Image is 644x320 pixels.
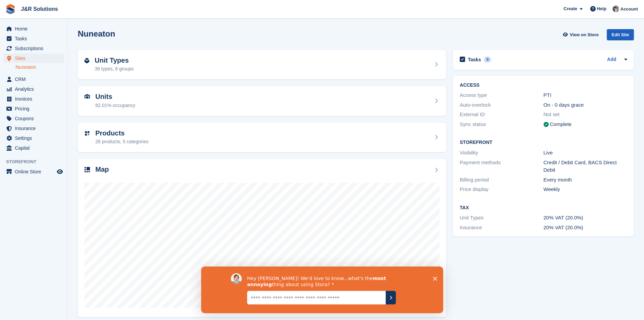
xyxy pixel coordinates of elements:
[544,159,627,174] div: Credit / Debit Card, BACS Direct Debit
[460,214,543,222] div: Unit Types
[15,24,55,34] span: Home
[15,133,55,143] span: Settings
[544,111,627,119] div: Not set
[620,6,638,13] span: Account
[78,86,446,116] a: Units 82.01% occupancy
[550,121,572,128] div: Complete
[460,111,543,119] div: External ID
[3,74,64,84] a: menu
[460,176,543,184] div: Billing period
[78,50,446,80] a: Unit Types 39 types, 6 groups
[607,56,616,64] a: Add
[544,91,627,99] div: PTI
[3,24,64,34] a: menu
[3,124,64,133] a: menu
[460,83,627,88] h2: ACCESS
[607,29,634,43] a: Edit Site
[3,133,64,143] a: menu
[201,266,443,313] iframe: Survey by David from Stora
[15,44,55,53] span: Subscriptions
[460,121,543,128] div: Sync status
[6,158,67,165] span: Storefront
[56,168,64,176] a: Preview store
[78,159,446,317] a: Map
[3,104,64,113] a: menu
[468,57,481,63] h2: Tasks
[15,167,55,176] span: Online Store
[15,114,55,123] span: Coupons
[95,57,134,64] h2: Unit Types
[85,167,90,172] img: map-icn-33ee37083ee616e46c38cad1a60f524a97daa1e2b2c8c0bc3eb3415660979fc1.svg
[78,123,446,152] a: Products 26 products, 5 categories
[570,31,599,38] span: View on Store
[460,149,543,157] div: Visibility
[15,94,55,104] span: Invoices
[460,159,543,174] div: Payment methods
[3,44,64,53] a: menu
[544,224,627,232] div: 20% VAT (20.0%)
[460,91,543,99] div: Access type
[607,29,634,40] div: Edit Site
[95,93,135,101] h2: Units
[544,101,627,109] div: On - 0 days grace
[460,224,543,232] div: Insurance
[78,29,115,38] h2: Nuneaton
[3,143,64,153] a: menu
[3,34,64,43] a: menu
[85,94,90,99] img: unit-icn-7be61d7bf1b0ce9d3e12c5938cc71ed9869f7b940bace4675aadf7bd6d80202e.svg
[95,129,148,137] h2: Products
[544,214,627,222] div: 20% VAT (20.0%)
[18,3,61,15] a: J&R Solutions
[15,34,55,43] span: Tasks
[15,84,55,94] span: Analytics
[484,57,492,63] div: 9
[3,94,64,104] a: menu
[3,54,64,63] a: menu
[460,101,543,109] div: Auto-overlock
[15,124,55,133] span: Insurance
[15,74,55,84] span: CRM
[3,114,64,123] a: menu
[562,29,601,40] a: View on Store
[460,205,627,211] h2: Tax
[613,5,619,12] img: Steve Revell
[85,131,90,136] img: custom-product-icn-752c56ca05d30b4aa98f6f15887a0e09747e85b44ffffa43cff429088544963d.svg
[15,143,55,153] span: Capital
[95,102,135,109] div: 82.01% occupancy
[95,138,148,145] div: 26 products, 5 categories
[5,4,16,14] img: stora-icon-8386f47178a22dfd0bd8f6a31ec36ba5ce8667c1dd55bd0f319d3a0aa187defe.svg
[564,5,577,12] span: Create
[15,54,55,63] span: Sites
[460,186,543,193] div: Price display
[3,84,64,94] a: menu
[95,65,134,72] div: 39 types, 6 groups
[544,176,627,184] div: Every month
[85,58,89,63] img: unit-type-icn-2b2737a686de81e16bb02015468b77c625bbabd49415b5ef34ead5e3b44a266d.svg
[544,186,627,193] div: Weekly
[95,166,109,173] h2: Map
[597,5,606,12] span: Help
[15,104,55,113] span: Pricing
[3,167,64,176] a: menu
[460,140,627,145] h2: Storefront
[544,149,627,157] div: Live
[16,64,64,70] a: Nuneaton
